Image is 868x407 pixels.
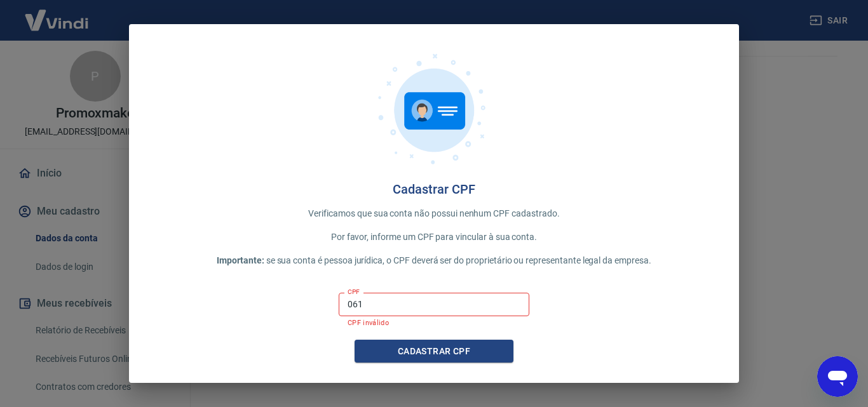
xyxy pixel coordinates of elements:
label: CPF [348,287,360,297]
button: Cadastrar CPF [355,340,513,363]
span: Importante: [217,255,264,265]
iframe: Botão para abrir a janela de mensagens [817,356,858,397]
p: se sua conta é pessoa jurídica, o CPF deverá ser do proprietário ou representante legal da empresa. [149,254,719,267]
h4: Cadastrar CPF [149,182,719,197]
img: cpf.717f05c5be8aae91fe8f.png [370,44,498,171]
p: CPF inválido [348,319,520,327]
p: Por favor, informe um CPF para vincular à sua conta. [149,230,719,244]
p: Verificamos que sua conta não possui nenhum CPF cadastrado. [149,207,719,220]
